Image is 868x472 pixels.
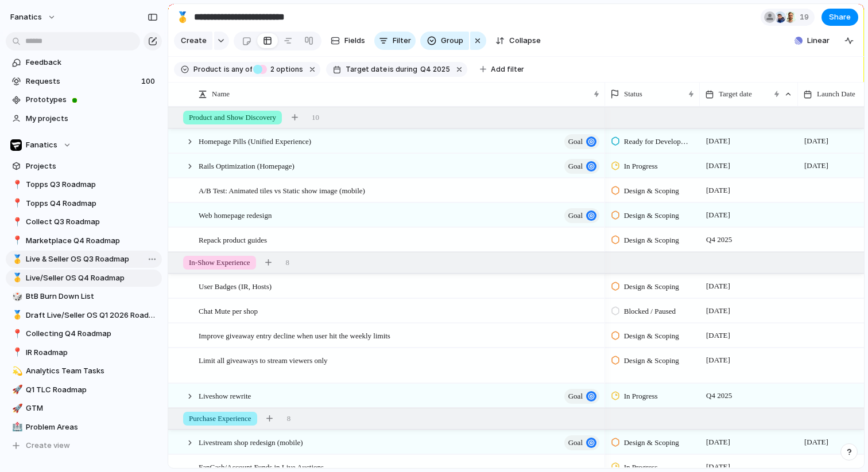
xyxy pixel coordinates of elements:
div: 📍IR Roadmap [6,344,162,361]
span: My projects [26,113,158,124]
button: 📍 [10,216,22,228]
button: Create view [6,437,162,454]
span: Collecting Q4 Roadmap [26,328,158,340]
div: 📍 [12,327,20,341]
span: IR Roadmap [26,347,158,358]
span: Limit all giveaways to stream viewers only [199,353,328,366]
span: [DATE] [703,329,733,342]
button: fanatics [5,8,62,26]
span: 2 [267,65,276,73]
button: isany of [222,63,254,76]
span: Analytics Team Tasks [26,365,158,377]
span: Fanatics [26,139,57,151]
span: Rails Optimization (Homepage) [199,159,294,172]
span: Collapse [509,35,541,46]
button: Add filter [473,61,531,77]
span: Design & Scoping [624,185,679,197]
span: Add filter [491,64,524,75]
span: Design & Scoping [624,281,679,292]
span: 19 [800,11,812,23]
button: Fields [326,32,370,50]
span: Filter [393,35,411,46]
span: A/B Test: Animated tiles vs Static show image (mobile) [199,184,365,197]
span: Feedback [26,57,158,68]
span: Q4 2025 [420,64,450,75]
span: Projects [26,161,158,172]
a: 📍Topps Q4 Roadmap [6,195,162,212]
button: 🥇 [10,310,22,321]
span: goal [568,134,583,150]
a: 🥇Live & Seller OS Q3 Roadmap [6,251,162,268]
div: 📍 [12,197,20,210]
span: Design & Scoping [624,330,679,342]
span: 8 [286,257,290,268]
a: Projects [6,158,162,175]
div: 🎲BtB Burn Down List [6,288,162,305]
button: 💫 [10,365,22,377]
span: goal [568,388,583,404]
div: 🏥Problem Areas [6,419,162,436]
span: Liveshow rewrite [199,389,251,402]
div: 🥇Draft Live/Seller OS Q1 2026 Roadmap [6,307,162,324]
a: 💫Analytics Team Tasks [6,362,162,380]
span: any of [230,64,252,75]
span: Target date [719,88,752,100]
span: is [224,64,230,75]
span: Linear [807,35,830,46]
span: [DATE] [703,208,733,222]
div: 🥇 [12,309,20,322]
span: goal [568,208,583,224]
div: 🏥 [12,420,20,434]
span: goal [568,158,583,174]
span: [DATE] [801,435,831,449]
button: goal [564,435,599,450]
a: Prototypes [6,91,162,108]
span: Product and Show Discovery [189,112,276,123]
button: 🥇 [173,8,192,26]
span: Chat Mute per shop [199,304,258,317]
div: 🥇 [12,271,20,284]
span: Create [181,35,207,46]
button: 📍 [10,198,22,209]
span: 10 [312,112,319,123]
span: Share [829,11,851,23]
a: 📍Collecting Q4 Roadmap [6,325,162,342]
span: Problem Areas [26,422,158,433]
a: 📍Marketplace Q4 Roadmap [6,232,162,249]
button: 📍 [10,235,22,247]
span: Topps Q4 Roadmap [26,198,158,209]
span: Live/Seller OS Q4 Roadmap [26,272,158,284]
span: Draft Live/Seller OS Q1 2026 Roadmap [26,310,158,321]
div: 🚀 [12,383,20,396]
span: is [388,64,394,75]
span: [DATE] [703,184,733,197]
span: [DATE] [703,159,733,173]
div: 🥇Live/Seller OS Q4 Roadmap [6,270,162,287]
span: GTM [26,403,158,414]
span: Blocked / Paused [624,306,676,317]
button: goal [564,389,599,404]
span: Fields [344,35,365,46]
span: goal [568,435,583,451]
span: Requests [26,76,138,87]
div: 🚀Q1 TLC Roadmap [6,381,162,399]
button: 🚀 [10,403,22,414]
button: 🚀 [10,384,22,396]
a: 📍Topps Q3 Roadmap [6,176,162,193]
span: Design & Scoping [624,437,679,448]
button: Collapse [491,32,545,50]
span: 8 [287,413,291,424]
button: 📍 [10,347,22,358]
button: 🥇 [10,272,22,284]
span: Marketplace Q4 Roadmap [26,235,158,247]
button: 🥇 [10,253,22,265]
div: 💫 [12,365,20,378]
button: Filter [374,32,416,50]
button: isduring [387,63,419,76]
div: 📍 [12,216,20,229]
